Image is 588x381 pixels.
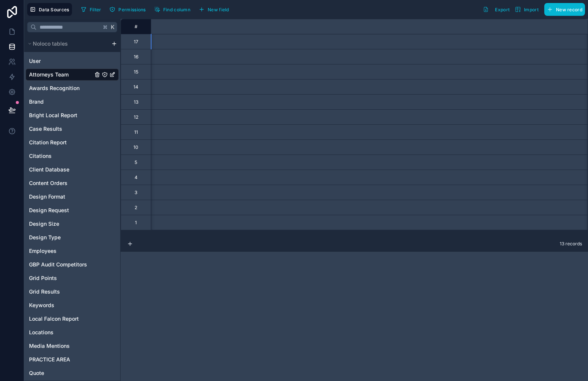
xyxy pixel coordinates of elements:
[29,71,69,78] span: Attorneys Team
[78,4,104,15] button: Filter
[29,301,54,309] span: Keywords
[29,125,62,133] span: Case Results
[29,112,77,119] span: Bright Local Report
[29,247,57,255] span: Employees
[26,313,119,325] div: Local Falcon Report
[29,329,54,336] span: Locations
[495,7,510,12] span: Export
[544,3,585,16] button: New record
[152,4,193,15] button: Find column
[26,55,119,67] div: User
[127,24,145,29] div: #
[556,7,582,12] span: New record
[29,152,52,160] span: Citations
[90,7,101,12] span: Filter
[135,190,137,196] div: 3
[135,174,138,181] div: 4
[29,220,59,228] span: Design Size
[541,3,585,16] a: New record
[480,3,512,16] button: Export
[26,38,108,49] button: Noloco tables
[29,315,79,323] span: Local Falcon Report
[133,84,138,90] div: 14
[26,191,119,203] div: Design Format
[24,35,120,381] div: scrollable content
[163,7,190,12] span: Find column
[110,24,115,30] span: K
[524,7,539,12] span: Import
[29,342,70,350] span: Media Mentions
[134,99,138,105] div: 13
[29,261,87,268] span: GBP Audit Competitors
[26,204,119,216] div: Design Request
[133,144,138,150] div: 10
[29,369,44,377] span: Quote
[196,4,232,15] button: New field
[29,274,57,282] span: Grid Points
[134,54,138,60] div: 16
[26,136,119,148] div: Citation Report
[26,82,119,94] div: Awards Recognition
[560,241,582,247] span: 13 records
[29,288,60,295] span: Grid Results
[26,245,119,257] div: Employees
[29,139,67,146] span: Citation Report
[107,4,148,15] button: Permissions
[26,231,119,243] div: Design Type
[26,177,119,189] div: Content Orders
[134,114,138,120] div: 12
[29,179,67,187] span: Content Orders
[26,123,119,135] div: Case Results
[26,326,119,338] div: Locations
[134,69,138,75] div: 15
[26,272,119,284] div: Grid Points
[26,150,119,162] div: Citations
[26,353,119,366] div: PRACTICE AREA
[26,218,119,230] div: Design Size
[107,4,151,15] a: Permissions
[29,356,70,363] span: PRACTICE AREA
[26,69,119,81] div: Attorneys Team
[29,207,69,214] span: Design Request
[26,259,119,271] div: GBP Audit Competitors
[29,234,61,241] span: Design Type
[26,96,119,108] div: Brand
[135,159,137,165] div: 5
[33,40,68,47] span: Noloco tables
[134,39,138,45] div: 17
[26,299,119,311] div: Keywords
[26,164,119,176] div: Client Database
[135,220,137,226] div: 1
[26,109,119,121] div: Bright Local Report
[26,367,119,379] div: Quote
[29,98,44,106] span: Brand
[27,3,72,16] button: Data Sources
[39,7,69,12] span: Data Sources
[29,166,69,173] span: Client Database
[512,3,541,16] button: Import
[26,340,119,352] div: Media Mentions
[134,129,138,135] div: 11
[29,193,65,200] span: Design Format
[29,57,41,65] span: User
[26,286,119,298] div: Grid Results
[118,7,145,12] span: Permissions
[135,205,137,211] div: 2
[208,7,229,12] span: New field
[29,84,80,92] span: Awards Recognition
